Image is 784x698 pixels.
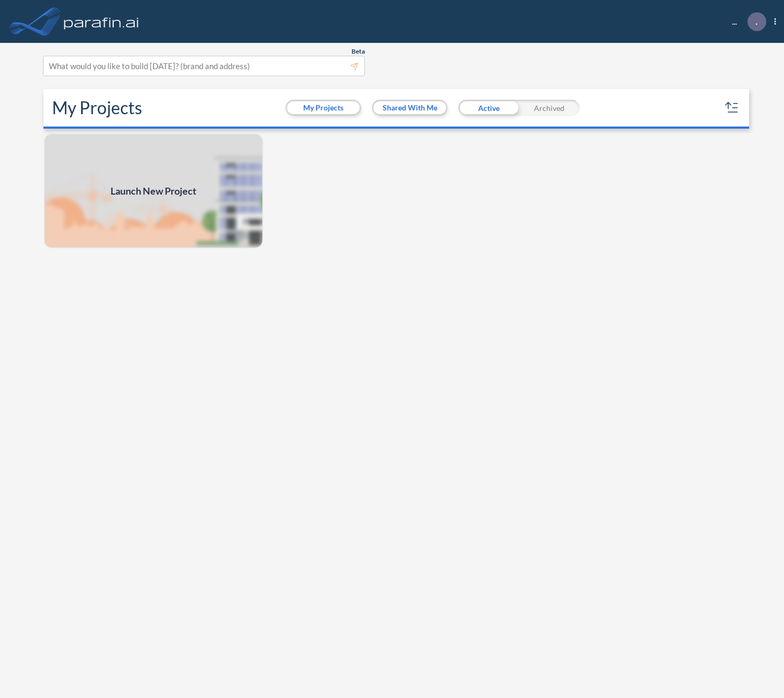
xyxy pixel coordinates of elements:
h2: My Projects [52,98,142,118]
a: Launch New Project [43,133,263,249]
div: ... [716,12,776,31]
img: add [43,133,263,249]
p: . [756,17,758,26]
span: Launch New Project [111,184,196,198]
div: Archived [519,100,580,116]
button: Shared With Me [373,101,446,114]
button: sort [723,99,741,116]
button: My Projects [287,101,360,114]
div: Active [458,100,519,116]
span: Beta [351,47,365,56]
img: logo [62,11,141,32]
